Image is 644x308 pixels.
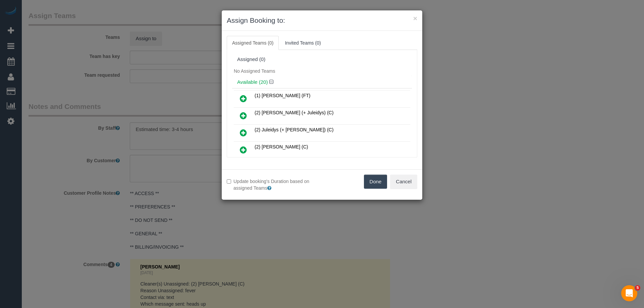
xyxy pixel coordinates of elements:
[255,127,333,132] span: (2) Juleidys (+ [PERSON_NAME]) (C)
[621,285,637,301] iframe: Intercom live chat
[237,79,407,85] h4: Available (20)
[227,178,317,191] label: Update booking's Duration based on assigned Teams
[635,285,640,291] span: 5
[279,36,326,50] a: Invited Teams (0)
[237,57,407,62] div: Assigned (0)
[255,144,308,149] span: (2) [PERSON_NAME] (C)
[364,175,387,189] button: Done
[255,93,310,98] span: (1) [PERSON_NAME] (FT)
[227,179,231,184] input: Update booking's Duration based on assigned Teams
[234,68,275,74] span: No Assigned Teams
[413,15,417,22] button: ×
[255,110,333,115] span: (2) [PERSON_NAME] (+ Juleidys) (C)
[227,36,279,50] a: Assigned Teams (0)
[227,15,417,25] h3: Assign Booking to:
[390,175,417,189] button: Cancel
